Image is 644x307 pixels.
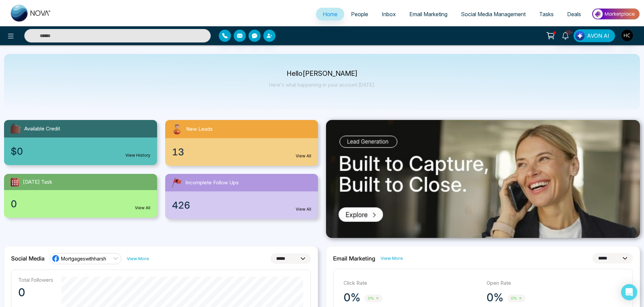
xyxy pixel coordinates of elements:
span: People [351,11,368,18]
a: People [344,8,375,21]
span: Social Media Management [461,11,526,18]
p: Click Rate [344,279,480,287]
p: 0% [487,291,503,304]
span: New Leads [186,125,213,133]
span: Mortgageswithharsh [61,255,106,262]
h2: Social Media [11,255,45,262]
a: View History [125,152,150,158]
a: New Leads13View All [161,120,322,166]
span: Email Marketing [409,11,447,18]
p: Hello [PERSON_NAME] [269,71,375,76]
img: availableCredit.svg [9,123,22,135]
a: View All [135,205,150,211]
img: followUps.svg [171,177,183,189]
span: 0% [507,295,525,302]
span: 0% [364,295,382,302]
a: Deals [560,8,588,21]
p: Total Followers [18,277,53,283]
a: Tasks [532,8,560,21]
p: Open Rate [487,279,623,287]
span: AVON AI [587,32,609,40]
button: AVON AI [574,29,615,42]
img: Nova CRM Logo [11,5,51,22]
a: View All [296,153,311,159]
p: 0 [18,286,53,299]
div: Open Intercom Messenger [621,284,637,300]
a: Social Media Management [454,8,532,21]
span: 13 [172,145,184,159]
img: newLeads.svg [171,123,183,135]
span: 426 [172,198,190,212]
a: 10+ [557,29,574,41]
h2: Email Marketing [333,255,375,262]
p: Here's what happening in your account [DATE]. [269,82,375,88]
img: User Avatar [621,30,633,41]
img: todayTask.svg [9,177,20,187]
span: Available Credit [24,125,60,133]
a: Incomplete Follow Ups426View All [161,174,322,219]
a: View All [296,206,311,212]
span: 10+ [565,29,572,35]
span: Home [323,11,338,18]
a: View More [381,255,403,262]
a: Email Marketing [403,8,454,21]
img: . [326,120,640,238]
a: Inbox [375,8,403,21]
span: Deals [567,11,581,18]
img: Lead Flow [575,31,585,40]
p: 0% [344,291,360,304]
span: Inbox [382,11,396,18]
a: Home [316,8,344,21]
span: Incomplete Follow Ups [185,179,239,187]
span: $0 [11,144,23,158]
a: View More [127,255,149,262]
span: [DATE] Task [23,178,52,186]
img: Market-place.gif [591,6,640,22]
span: Tasks [539,11,554,18]
span: 0 [11,197,17,211]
